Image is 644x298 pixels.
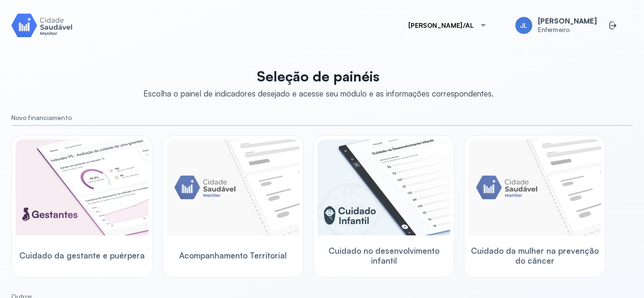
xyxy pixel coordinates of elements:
span: Cuidado da mulher na prevenção do câncer [468,246,601,266]
span: JL [520,22,527,30]
span: Enfermeiro [538,26,597,34]
small: Novo financiamento [11,114,633,122]
img: placeholder-module-ilustration.png [468,139,601,235]
img: pregnants.png [16,139,149,235]
span: Cuidado da gestante e puérpera [19,250,145,260]
button: [PERSON_NAME]/AL [397,16,498,35]
img: placeholder-module-ilustration.png [166,139,299,235]
span: Cuidado no desenvolvimento infantil [317,246,450,266]
div: Escolha o painel de indicadores desejado e acesse seu módulo e as informações correspondentes. [143,89,494,98]
p: Seleção de painéis [143,68,494,85]
span: Acompanhamento Territorial [179,250,287,260]
img: Logotipo do produto Monitor [11,12,73,39]
span: [PERSON_NAME] [538,17,597,26]
img: child-development.png [317,139,450,235]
